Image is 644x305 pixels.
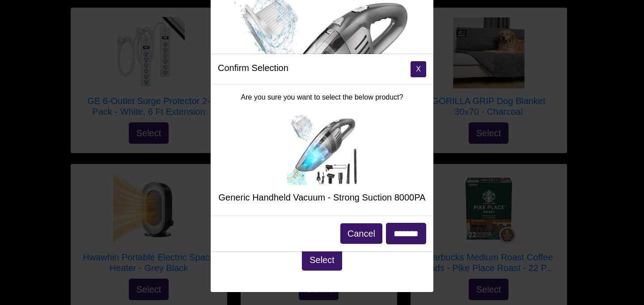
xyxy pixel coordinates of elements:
[340,223,382,244] button: Cancel
[411,61,426,77] button: Close
[218,61,288,75] h5: Confirm Selection
[286,113,358,185] img: Generic Handheld Vacuum - Strong Suction 8000PA
[218,192,426,203] h5: Generic Handheld Vacuum - Strong Suction 8000PA
[211,85,433,215] div: Are you sure you want to select the below product?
